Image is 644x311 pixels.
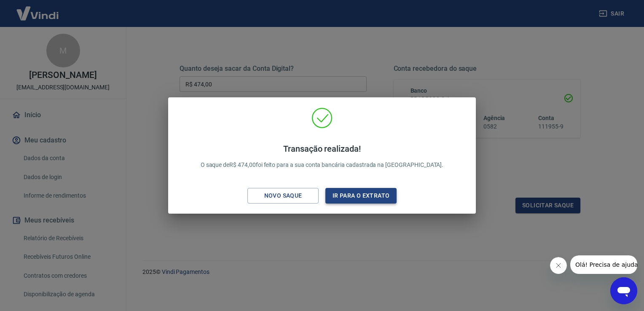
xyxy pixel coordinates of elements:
p: O saque de R$ 474,00 foi feito para a sua conta bancária cadastrada na [GEOGRAPHIC_DATA]. [201,144,444,169]
iframe: Fechar mensagem [550,257,567,274]
h4: Transação realizada! [201,144,444,154]
button: Ir para o extrato [325,188,397,204]
button: Novo saque [247,188,319,204]
iframe: Botão para abrir a janela de mensagens [610,277,637,304]
span: Olá! Precisa de ajuda? [5,6,71,13]
div: Novo saque [254,190,312,201]
iframe: Mensagem da empresa [570,255,637,274]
